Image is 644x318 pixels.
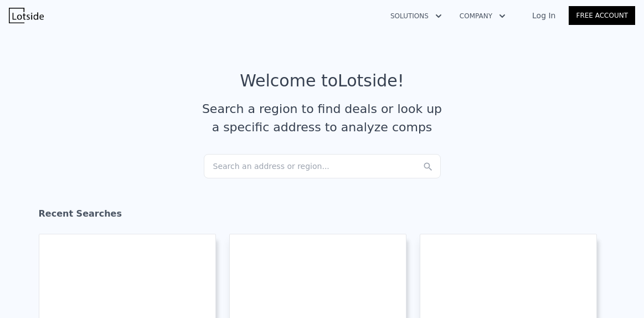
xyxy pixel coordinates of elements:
div: Search an address or region... [204,154,441,178]
div: Welcome to Lotside ! [240,71,404,91]
div: Search a region to find deals or look up a specific address to analyze comps [198,100,446,136]
div: Recent Searches [39,198,606,234]
a: Free Account [569,6,635,25]
button: Company [451,6,514,26]
button: Solutions [382,6,451,26]
img: Lotside [9,8,44,23]
a: Log In [519,10,569,21]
